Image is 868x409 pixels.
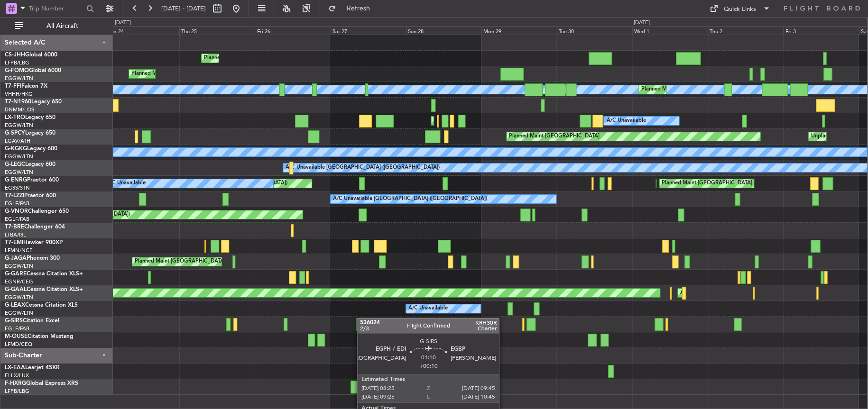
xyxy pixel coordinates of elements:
a: LFMN/NCE [5,247,33,254]
a: EGLF/FAB [5,200,29,207]
a: LX-TROLegacy 650 [5,115,55,120]
div: A/C Unavailable [606,114,646,128]
div: Planned Maint [GEOGRAPHIC_DATA] ([GEOGRAPHIC_DATA]) [204,51,353,65]
a: DNMM/LOS [5,106,34,113]
a: LFPB/LBG [5,59,29,66]
a: EGLF/FAB [5,216,29,223]
a: G-ENRGPraetor 600 [5,177,59,183]
span: T7-LZZI [5,193,24,199]
button: Refresh [324,1,381,16]
div: Sun 28 [406,26,481,35]
a: ELLX/LUX [5,372,29,379]
div: [DATE] [115,19,131,27]
a: G-SPCYLegacy 650 [5,130,55,136]
div: Fri 26 [255,26,330,35]
a: EGGW/LTN [5,309,33,317]
div: Planned Maint [GEOGRAPHIC_DATA] ([GEOGRAPHIC_DATA]) [662,176,811,191]
div: Quick Links [724,5,756,14]
button: All Aircraft [10,18,103,34]
a: VHHH/HKG [5,91,33,98]
div: A/C Unavailable [408,301,448,316]
div: Sat 27 [331,26,406,35]
a: T7-N1960Legacy 650 [5,99,62,105]
a: EGGW/LTN [5,75,33,82]
a: EGSS/STN [5,184,30,191]
span: M-OUSE [5,334,28,339]
span: LX-TRO [5,115,25,120]
a: T7-EMIHawker 900XP [5,240,63,245]
a: EGGW/LTN [5,263,33,270]
span: T7-N1960 [5,99,31,105]
div: Planned Maint [GEOGRAPHIC_DATA] ([GEOGRAPHIC_DATA]) [135,254,284,269]
button: Quick Links [705,1,775,16]
a: EGGW/LTN [5,294,33,301]
span: T7-BRE [5,224,24,230]
span: All Aircraft [25,23,100,29]
a: T7-LZZIPraetor 600 [5,193,56,199]
a: M-OUSECitation Mustang [5,334,74,339]
div: Wed 24 [104,26,179,35]
span: G-FOMO [5,68,29,73]
div: Planned Maint [GEOGRAPHIC_DATA] ([GEOGRAPHIC_DATA]) [434,114,583,128]
span: G-GAAL [5,287,27,292]
span: G-LEAX [5,302,25,308]
div: AOG Maint Dusseldorf [680,286,735,300]
div: Tue 30 [557,26,632,35]
div: Planned Maint [GEOGRAPHIC_DATA] [509,129,600,144]
div: A/C Unavailable [GEOGRAPHIC_DATA] ([GEOGRAPHIC_DATA]) [286,161,440,175]
div: Wed 1 [632,26,708,35]
a: EGGW/LTN [5,169,33,176]
span: G-ENRG [5,177,27,183]
div: Mon 29 [481,26,557,35]
span: G-LEGC [5,162,25,167]
div: Planned Maint [GEOGRAPHIC_DATA] ([GEOGRAPHIC_DATA]) [450,317,600,331]
div: Planned Maint [GEOGRAPHIC_DATA] ([GEOGRAPHIC_DATA]) [131,67,281,81]
a: G-LEGCLegacy 600 [5,162,55,167]
a: EGGW/LTN [5,122,33,129]
a: CS-JHHGlobal 6000 [5,52,57,58]
a: G-SIRSCitation Excel [5,318,59,324]
span: CS-JHH [5,52,25,58]
a: G-VNORChallenger 650 [5,209,69,214]
div: Thu 25 [179,26,255,35]
div: Fri 3 [783,26,859,35]
a: EGLF/FAB [5,325,29,332]
a: EGNR/CEG [5,278,33,285]
a: EGGW/LTN [5,153,33,160]
span: T7-FFI [5,83,21,89]
a: G-GARECessna Citation XLS+ [5,271,83,277]
span: Refresh [338,5,378,12]
a: T7-BREChallenger 604 [5,224,65,230]
span: LX-EAA [5,365,25,371]
a: F-HXRGGlobal Express XRS [5,381,78,386]
span: G-SIRS [5,318,23,324]
span: [DATE] - [DATE] [161,4,206,13]
a: G-FOMOGlobal 6000 [5,68,61,73]
a: G-GAALCessna Citation XLS+ [5,287,83,292]
a: LTBA/ISL [5,231,26,238]
a: T7-FFIFalcon 7X [5,83,47,89]
span: T7-EMI [5,240,23,245]
span: G-VNOR [5,209,28,214]
input: Trip Number [29,1,83,16]
div: Planned Maint [GEOGRAPHIC_DATA] ([GEOGRAPHIC_DATA]) [641,82,790,97]
div: [DATE] [634,19,650,27]
a: G-KGKGLegacy 600 [5,146,57,152]
div: Thu 2 [708,26,783,35]
a: G-LEAXCessna Citation XLS [5,302,78,308]
a: LGAV/ATH [5,137,30,145]
div: A/C Unavailable [GEOGRAPHIC_DATA] ([GEOGRAPHIC_DATA]) [333,192,487,206]
a: LFMD/CEQ [5,341,32,348]
span: G-JAGA [5,255,27,261]
a: G-JAGAPhenom 300 [5,255,60,261]
div: A/C Unavailable [106,176,146,191]
span: F-HXRG [5,381,26,386]
span: G-KGKG [5,146,27,152]
a: LFPB/LBG [5,388,29,395]
span: G-GARE [5,271,27,277]
span: G-SPCY [5,130,25,136]
a: LX-EAALearjet 45XR [5,365,60,371]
